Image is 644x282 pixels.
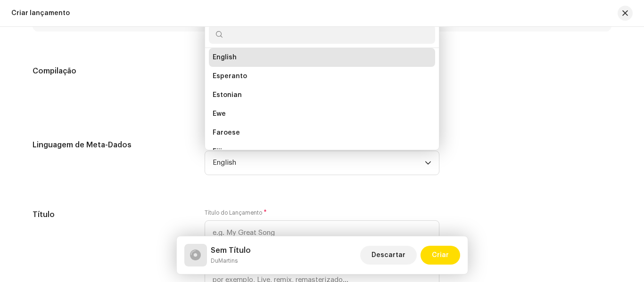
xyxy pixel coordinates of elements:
[213,53,237,62] span: English
[213,147,231,156] span: Fijian
[213,128,240,137] span: Faroese
[205,209,267,217] label: Título do Lançamento
[360,246,417,265] button: Descartar
[432,246,449,265] span: Criar
[421,246,460,265] button: Criar
[372,246,405,265] span: Descartar
[213,90,242,100] span: Estonian
[209,48,435,67] li: English
[209,105,435,123] li: Ewe
[33,139,190,151] h5: Linguagem de Meta-Dados
[209,86,435,105] li: Estonian
[213,109,226,119] span: Ewe
[209,67,435,86] li: Esperanto
[211,245,251,256] h5: Sem Título
[33,209,190,220] h5: Título
[209,142,435,161] li: Fijian
[209,123,435,142] li: Faroese
[213,72,247,81] span: Esperanto
[211,256,251,266] small: Sem Título
[205,220,439,245] input: e.g. My Great Song
[425,151,431,175] div: dropdown trigger
[33,65,190,77] h5: Compilação
[213,151,425,175] span: English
